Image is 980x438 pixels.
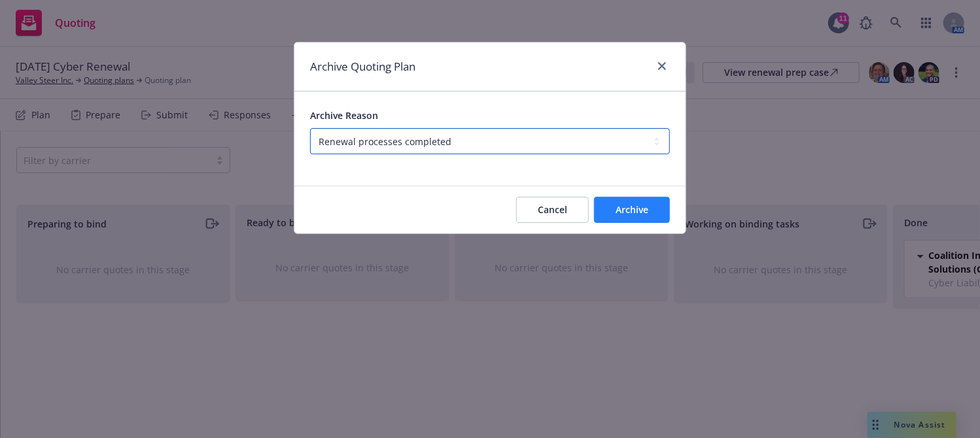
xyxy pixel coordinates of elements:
button: Archive [594,197,670,223]
h1: Archive Quoting Plan [310,58,415,75]
a: close [654,58,670,74]
span: Cancel [538,203,567,216]
button: Cancel [516,197,589,223]
span: Archive Reason [310,109,378,122]
span: Archive [616,203,648,216]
